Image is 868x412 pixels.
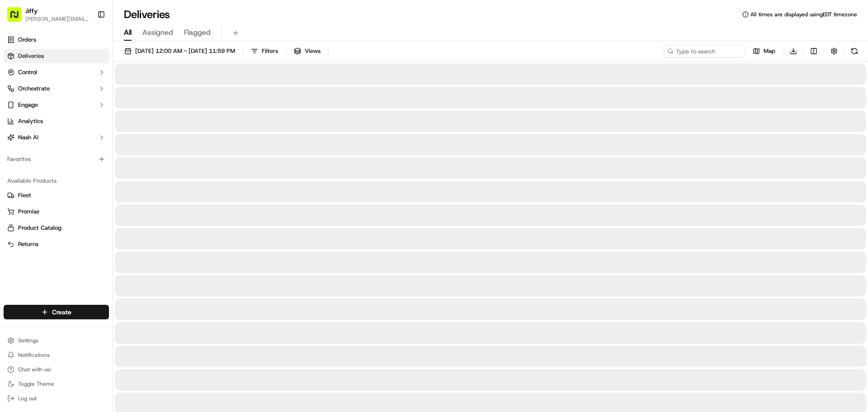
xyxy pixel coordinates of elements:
[124,27,132,38] span: All
[52,308,71,317] span: Create
[18,208,39,216] span: Promise
[4,114,109,128] a: Analytics
[4,65,109,80] button: Control
[4,188,109,203] button: Fleet
[18,85,50,93] span: Orchestrate
[4,81,109,96] button: Orchestrate
[750,11,857,18] span: All times are displayed using EDT timezone
[4,33,109,47] a: Orders
[4,363,109,376] button: Chat with us!
[18,240,38,248] span: Returns
[18,351,50,359] span: Notifications
[262,47,278,55] span: Filters
[305,47,321,55] span: Views
[18,224,61,232] span: Product Catalog
[4,152,109,166] div: Favorites
[135,47,235,55] span: [DATE] 12:00 AM - [DATE] 11:59 PM
[764,47,775,55] span: Map
[4,130,109,145] button: Nash AI
[18,36,36,44] span: Orders
[4,204,109,219] button: Promise
[247,45,282,57] button: Filters
[124,7,170,22] h1: Deliveries
[4,221,109,235] button: Product Catalog
[7,240,105,248] a: Returns
[290,45,325,57] button: Views
[18,52,44,60] span: Deliveries
[18,337,38,344] span: Settings
[749,45,779,57] button: Map
[18,101,38,109] span: Engage
[4,98,109,112] button: Engage
[18,380,54,388] span: Toggle Theme
[7,208,105,216] a: Promise
[4,305,109,319] button: Create
[18,133,38,142] span: Nash AI
[4,392,109,405] button: Log out
[4,174,109,188] div: Available Products
[18,117,43,125] span: Analytics
[7,191,105,199] a: Fleet
[18,395,37,402] span: Log out
[664,45,745,57] input: Type to search
[120,45,239,57] button: [DATE] 12:00 AM - [DATE] 11:59 PM
[4,49,109,63] a: Deliveries
[4,378,109,390] button: Toggle Theme
[4,349,109,361] button: Notifications
[7,224,105,232] a: Product Catalog
[142,27,173,38] span: Assigned
[4,4,94,25] button: Jiffy[PERSON_NAME][EMAIL_ADDRESS][DOMAIN_NAME]
[184,27,211,38] span: Flagged
[25,15,90,23] button: [PERSON_NAME][EMAIL_ADDRESS][DOMAIN_NAME]
[4,334,109,347] button: Settings
[18,191,31,199] span: Fleet
[25,6,38,15] button: Jiffy
[848,45,861,57] button: Refresh
[4,237,109,251] button: Returns
[18,68,37,76] span: Control
[18,366,51,373] span: Chat with us!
